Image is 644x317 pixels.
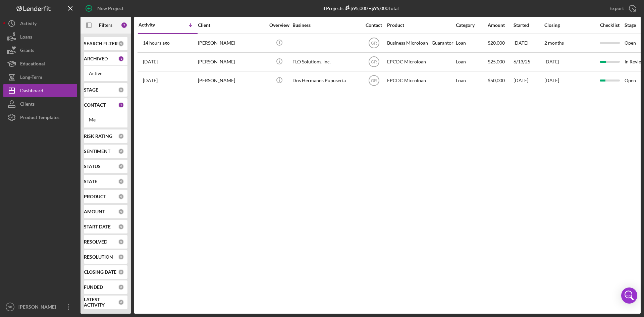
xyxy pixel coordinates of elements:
[3,57,77,70] button: Educational
[121,22,127,29] div: 2
[3,84,77,97] button: Dashboard
[621,287,637,304] div: Open Intercom Messenger
[118,87,124,93] div: 0
[544,22,595,28] div: Closing
[84,254,113,260] b: RESOLUTION
[514,53,544,71] div: 6/13/25
[544,59,559,64] time: [DATE]
[89,117,122,122] div: Me
[118,194,124,200] div: 0
[80,2,130,15] button: New Project
[84,41,118,46] b: SEARCH FILTER
[143,40,170,46] time: 2025-09-30 02:05
[198,53,265,71] div: [PERSON_NAME]
[118,209,124,215] div: 0
[595,22,624,28] div: Checklist
[387,72,454,90] div: EPCDC Microloan
[322,5,399,11] div: 3 Projects • $95,000 Total
[118,224,124,230] div: 0
[84,297,118,308] b: LATEST ACTIVITY
[118,269,124,275] div: 0
[3,111,77,124] button: Product Templates
[84,284,103,290] b: FUNDED
[118,148,124,154] div: 0
[84,164,101,169] b: STATUS
[488,22,513,28] div: Amount
[361,22,386,28] div: Contact
[198,34,265,52] div: [PERSON_NAME]
[84,239,107,245] b: RESOLVED
[84,224,111,229] b: START DATE
[118,284,124,290] div: 0
[3,97,77,111] button: Clients
[456,22,487,28] div: Category
[84,102,106,108] b: CONTACT
[198,22,265,28] div: Client
[544,40,564,46] time: 2 months
[97,2,123,15] div: New Project
[118,102,124,108] div: 1
[292,53,360,71] div: FLO Solutions, Inc.
[3,17,77,30] a: Activity
[609,2,624,15] div: Export
[84,209,105,214] b: AMOUNT
[292,22,360,28] div: Business
[84,194,106,199] b: PRODUCT
[84,87,98,93] b: STAGE
[292,72,360,90] div: Dos Hermanos Pupuseria
[544,77,559,83] time: [DATE]
[118,41,124,47] div: 0
[456,34,487,52] div: Loan
[118,254,124,260] div: 0
[8,305,12,309] text: GR
[20,44,34,59] div: Grants
[371,78,377,83] text: GR
[3,300,77,314] button: GR[PERSON_NAME]
[84,179,97,184] b: STATE
[371,60,377,64] text: GR
[139,22,168,28] div: Activity
[143,59,158,64] time: 2025-07-09 18:09
[343,5,368,11] div: $95,000
[99,22,112,28] b: Filters
[17,300,60,315] div: [PERSON_NAME]
[20,70,42,86] div: Long-Term
[387,22,454,28] div: Product
[20,57,45,72] div: Educational
[84,56,108,61] b: ARCHIVED
[84,149,110,154] b: SENTIMENT
[456,72,487,90] div: Loan
[198,72,265,90] div: [PERSON_NAME]
[3,44,77,57] a: Grants
[84,134,112,139] b: RISK RATING
[267,22,292,28] div: Overview
[20,111,59,126] div: Product Templates
[3,30,77,44] button: Loans
[20,17,37,32] div: Activity
[371,41,377,46] text: GR
[143,78,158,83] time: 2024-09-24 18:24
[488,59,505,64] span: $25,000
[118,299,124,305] div: 0
[387,34,454,52] div: Business Microloan - Guarantor
[118,163,124,169] div: 0
[89,71,122,76] div: Active
[118,133,124,139] div: 0
[20,97,35,112] div: Clients
[514,22,544,28] div: Started
[3,70,77,84] button: Long-Term
[20,30,32,45] div: Loans
[603,2,641,15] button: Export
[118,178,124,184] div: 0
[514,34,544,52] div: [DATE]
[118,239,124,245] div: 0
[488,40,505,46] span: $20,000
[456,53,487,71] div: Loan
[488,77,505,83] span: $50,000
